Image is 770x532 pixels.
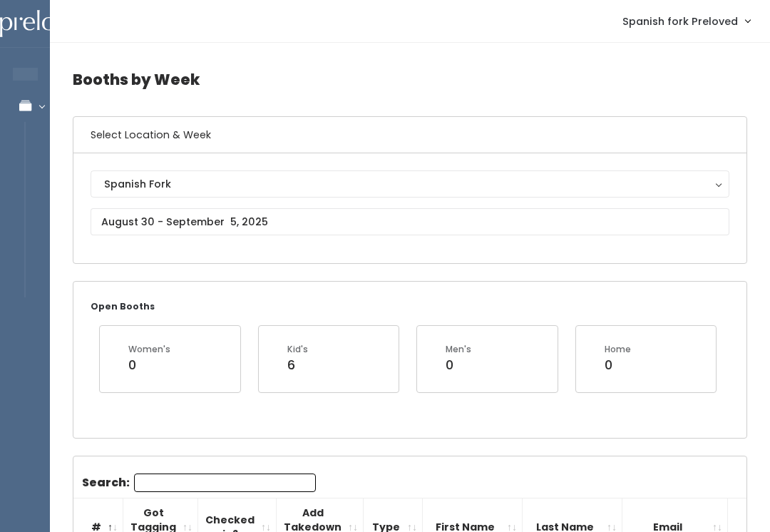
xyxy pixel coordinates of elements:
div: Kid's [287,343,308,356]
a: Spanish fork Preloved [608,6,764,36]
div: Women's [128,343,170,356]
h6: Select Location & Week [73,117,746,153]
div: 0 [446,356,471,374]
button: Spanish Fork [91,170,729,198]
small: Open Booths [91,300,155,312]
input: August 30 - September 5, 2025 [91,208,729,235]
div: Spanish Fork [104,176,716,192]
div: 0 [605,356,631,374]
div: 6 [287,356,308,374]
span: Spanish fork Preloved [622,14,738,29]
h4: Booths by Week [73,60,747,99]
div: Men's [446,343,471,356]
div: 0 [128,356,170,374]
input: Search: [134,474,316,492]
div: Home [605,343,631,356]
label: Search: [82,474,316,492]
